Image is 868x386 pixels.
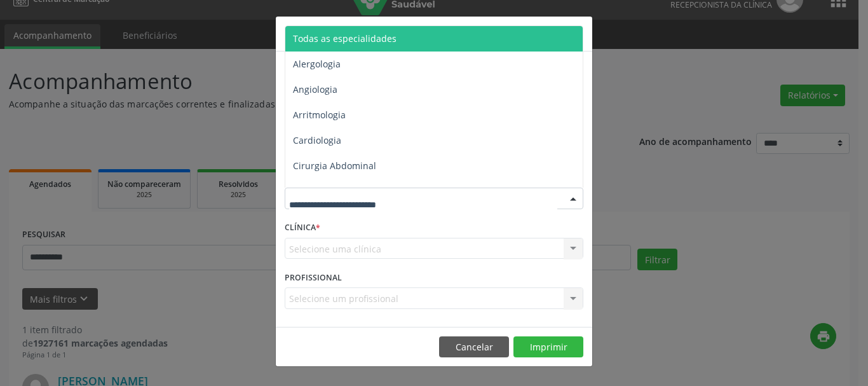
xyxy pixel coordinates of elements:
label: PROFISSIONAL [285,268,342,287]
span: Cardiologia [293,134,341,146]
span: Alergologia [293,58,341,70]
button: Close [567,17,592,48]
button: Imprimir [513,336,583,358]
span: Angiologia [293,83,337,95]
button: Cancelar [439,336,509,358]
h5: Relatório de agendamentos [285,25,430,42]
label: CLÍNICA [285,218,320,238]
span: Arritmologia [293,109,346,121]
span: Cirurgia Abdominal [293,160,376,172]
span: Cirurgia Bariatrica [293,185,371,197]
span: Todas as especialidades [293,32,397,45]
